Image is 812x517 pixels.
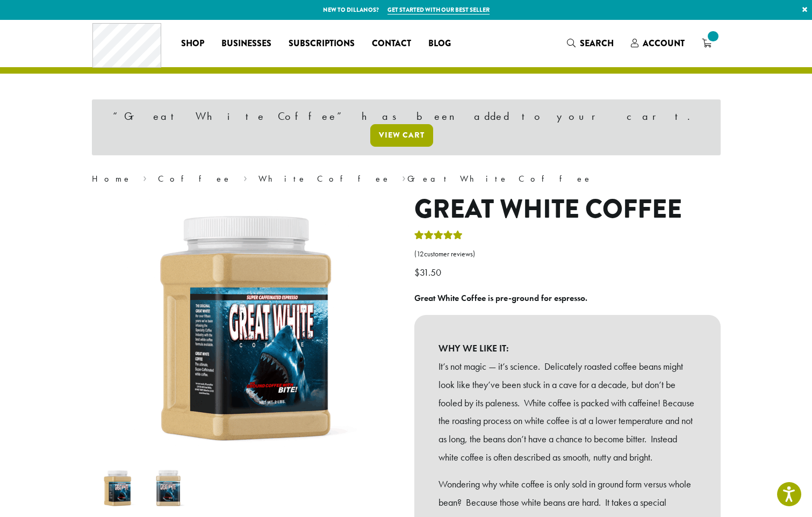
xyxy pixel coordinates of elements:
h1: Great White Coffee [414,194,721,225]
span: Account [643,37,685,49]
span: Shop [181,37,204,51]
a: (12customer reviews) [414,249,721,260]
nav: Breadcrumb [92,173,721,185]
img: Great White Coffee [96,467,139,509]
span: Businesses [221,37,271,51]
bdi: 31.50 [414,266,444,278]
span: › [243,169,247,185]
p: It’s not magic — it’s science. Delicately roasted coffee beans might look like they’ve been stuck... [439,357,696,466]
a: Coffee [158,173,232,184]
a: Get started with our best seller [387,5,490,15]
span: Blog [428,37,451,51]
span: › [402,169,406,185]
a: Home [92,173,132,184]
span: $ [414,266,420,278]
span: Search [580,37,614,49]
div: Rated 5.00 out of 5 [414,229,463,245]
a: Search [558,34,622,52]
a: Shop [173,35,213,52]
a: View cart [370,124,433,147]
span: Contact [372,37,411,51]
b: Great White Coffee is pre-ground for espresso. [414,292,587,304]
img: Great White Coffee - Image 2 [147,467,190,509]
b: WHY WE LIKE IT: [439,339,696,357]
span: Subscriptions [289,37,355,51]
span: 12 [416,249,424,258]
a: White Coffee [258,173,391,184]
span: › [143,169,147,185]
div: “Great White Coffee” has been added to your cart. [92,99,721,155]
